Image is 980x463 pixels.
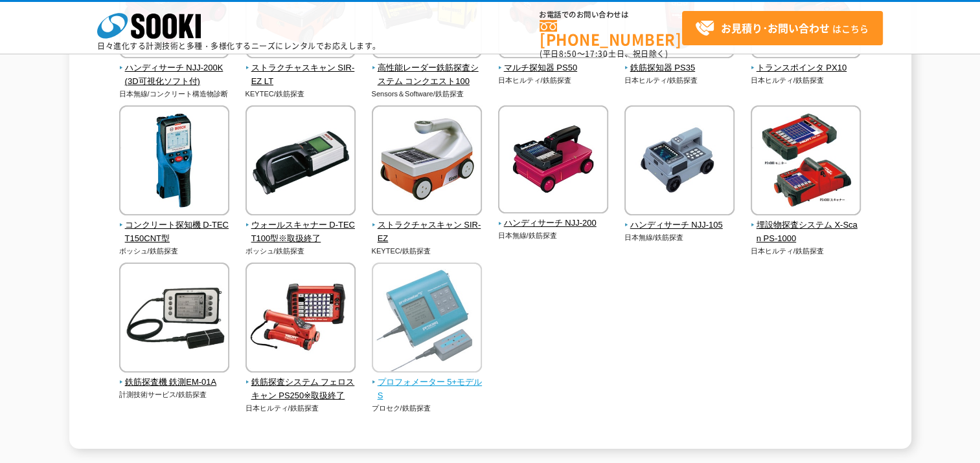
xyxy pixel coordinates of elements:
span: 鉄筋探知器 PS35 [624,61,735,75]
p: ボッシュ/鉄筋探査 [245,246,356,257]
span: プロフォメーター 5+モデルS [372,376,483,403]
span: コンクリート探知機 D-TECT150CNT型 [119,219,230,246]
p: 日本無線/鉄筋探査 [624,232,735,243]
span: ストラクチャスキャン SIR-EZ LT [245,61,356,89]
strong: お見積り･お問い合わせ [721,20,830,36]
span: ウォールスキャナー D-TECT100型※取扱終了 [245,219,356,246]
img: 鉄筋探査機 鉄測EM-01A [119,263,229,376]
a: [PHONE_NUMBER] [540,20,682,47]
p: 計測技術サービス/鉄筋探査 [119,389,230,400]
span: お電話でのお問い合わせは [540,11,682,19]
p: 日本ヒルティ/鉄筋探査 [751,75,861,86]
a: ハンディサーチ NJJ-200 [498,205,609,231]
img: ハンディサーチ NJJ-200 [498,105,608,217]
a: ハンディサーチ NJJ-105 [624,206,735,232]
img: コンクリート探知機 D-TECT150CNT型 [119,105,229,219]
a: トランスポインタ PX10 [751,49,861,75]
p: KEYTEC/鉄筋探査 [372,246,483,257]
span: 埋設物探査システム X-Scan PS-1000 [751,219,861,246]
p: ボッシュ/鉄筋探査 [119,246,230,257]
p: 日本ヒルティ/鉄筋探査 [624,75,735,86]
img: 鉄筋探査システム フェロスキャン PS250※取扱終了 [245,263,356,376]
img: 埋設物探査システム X-Scan PS-1000 [751,105,861,219]
span: ストラクチャスキャン SIR-EZ [372,219,483,246]
span: 鉄筋探査システム フェロスキャン PS250※取扱終了 [245,376,356,403]
span: 8:50 [559,48,577,59]
p: プロセク/鉄筋探査 [372,403,483,414]
p: 日本無線/鉄筋探査 [498,230,609,241]
img: ハンディサーチ NJJ-105 [624,105,735,219]
a: マルチ探知器 PS50 [498,49,609,75]
a: 鉄筋探知器 PS35 [624,49,735,75]
a: コンクリート探知機 D-TECT150CNT型 [119,206,230,245]
span: 高性能レーダー鉄筋探査システム コンクエスト100 [372,61,483,89]
a: プロフォメーター 5+モデルS [372,363,483,402]
img: ウォールスキャナー D-TECT100型※取扱終了 [245,105,356,219]
span: ハンディサーチ NJJ-105 [624,219,735,232]
p: 日々進化する計測技術と多種・多様化するニーズにレンタルでお応えします。 [97,42,381,50]
p: 日本ヒルティ/鉄筋探査 [245,403,356,414]
img: プロフォメーター 5+モデルS [372,263,482,376]
a: 埋設物探査システム X-Scan PS-1000 [751,206,861,245]
a: ストラクチャスキャン SIR-EZ [372,206,483,245]
a: 高性能レーダー鉄筋探査システム コンクエスト100 [372,49,483,88]
p: Sensors＆Software/鉄筋探査 [372,89,483,100]
span: 17:30 [585,48,608,59]
a: 鉄筋探査システム フェロスキャン PS250※取扱終了 [245,363,356,402]
span: マルチ探知器 PS50 [498,61,609,75]
a: 鉄筋探査機 鉄測EM-01A [119,363,230,389]
p: 日本無線/コンクリート構造物診断 [119,89,230,100]
span: ハンディサーチ NJJ-200K(3D可視化ソフト付) [119,61,230,89]
p: 日本ヒルティ/鉄筋探査 [498,75,609,86]
span: (平日 ～ 土日、祝日除く) [540,48,668,59]
a: ストラクチャスキャン SIR-EZ LT [245,49,356,88]
a: ウォールスキャナー D-TECT100型※取扱終了 [245,206,356,245]
a: ハンディサーチ NJJ-200K(3D可視化ソフト付) [119,49,230,88]
a: お見積り･お問い合わせはこちら [682,11,883,45]
img: ストラクチャスキャン SIR-EZ [372,105,482,219]
p: 日本ヒルティ/鉄筋探査 [751,246,861,257]
span: はこちら [695,19,869,38]
p: KEYTEC/鉄筋探査 [245,89,356,100]
span: 鉄筋探査機 鉄測EM-01A [119,376,230,389]
span: ハンディサーチ NJJ-200 [498,217,609,230]
span: トランスポインタ PX10 [751,61,861,75]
